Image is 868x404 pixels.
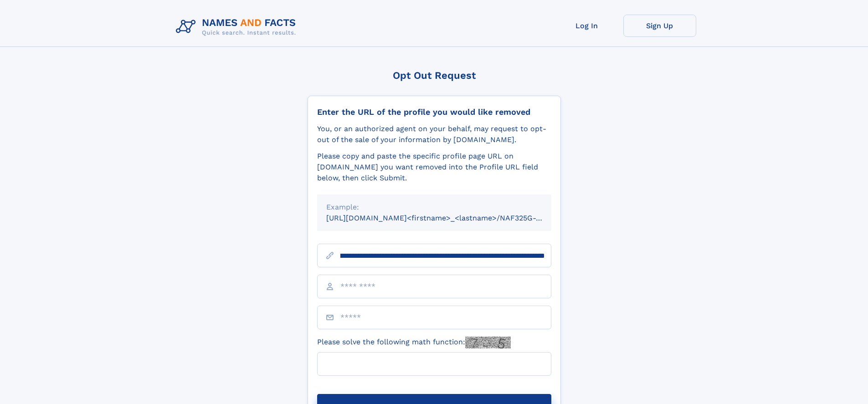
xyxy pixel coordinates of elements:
[623,15,696,37] a: Sign Up
[317,151,551,184] div: Please copy and paste the specific profile page URL on [DOMAIN_NAME] you want removed into the Pr...
[550,15,623,37] a: Log In
[172,15,303,39] img: Logo Names and Facts
[317,123,551,145] div: You, or an authorized agent on your behalf, may request to opt-out of the sale of your informatio...
[317,107,551,117] div: Enter the URL of the profile you would like removed
[308,70,561,81] div: Opt Out Request
[326,214,569,222] small: [URL][DOMAIN_NAME]<firstname>_<lastname>/NAF325G-xxxxxxxx
[317,337,511,348] label: Please solve the following math function:
[326,202,542,213] div: Example:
